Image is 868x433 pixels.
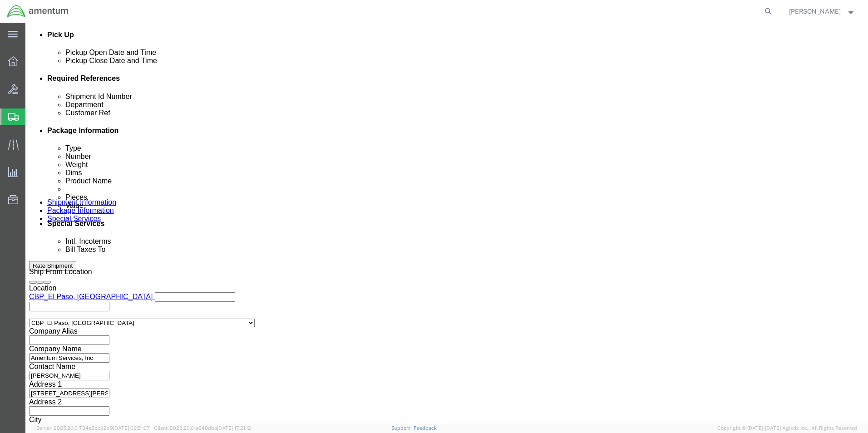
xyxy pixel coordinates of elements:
[414,425,437,431] a: Feedback
[154,425,251,431] span: Client: 2025.20.0-e640dba
[36,425,150,431] span: Server: 2025.20.0-734e5bc92d9
[25,23,868,423] iframe: FS Legacy Container
[789,6,856,17] button: [PERSON_NAME]
[217,425,251,431] span: [DATE] 17:21:12
[6,5,69,18] img: logo
[717,424,857,432] span: Copyright © [DATE]-[DATE] Agistix Inc., All Rights Reserved
[391,425,414,431] a: Support
[113,425,150,431] span: [DATE] 09:51:07
[789,6,841,16] span: Juan Trevino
